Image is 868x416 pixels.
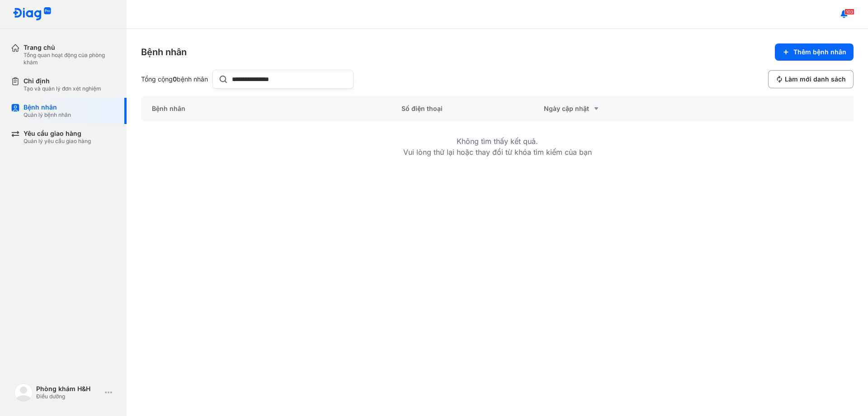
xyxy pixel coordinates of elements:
div: Bệnh nhân [24,103,71,111]
div: Yêu cầu giao hàng [24,129,91,138]
div: Không tìm thấy kết quả. Vui lòng thử lại hoặc thay đổi từ khóa tìm kiếm của bạn [403,121,592,172]
span: 0 [173,75,177,83]
img: logo [13,7,52,21]
div: Quản lý yêu cầu giao hàng [24,138,91,145]
div: Phòng khám H&H [36,385,101,393]
span: Làm mới danh sách [785,75,846,83]
div: Tổng cộng bệnh nhân [141,75,209,83]
button: Thêm bệnh nhân [775,43,854,61]
button: Làm mới danh sách [768,70,854,88]
span: Thêm bệnh nhân [793,48,846,56]
div: Trang chủ [24,43,116,52]
div: Bệnh nhân [141,46,187,58]
img: logo [14,383,33,402]
div: Ngày cập nhật [544,103,665,114]
div: Điều dưỡng [36,393,101,400]
span: 103 [844,9,854,15]
div: Số điện thoại [391,96,533,121]
div: Chỉ định [24,77,101,85]
div: Tạo và quản lý đơn xét nghiệm [24,85,101,92]
div: Quản lý bệnh nhân [24,111,71,119]
div: Tổng quan hoạt động của phòng khám [24,52,116,66]
div: Bệnh nhân [141,96,391,121]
